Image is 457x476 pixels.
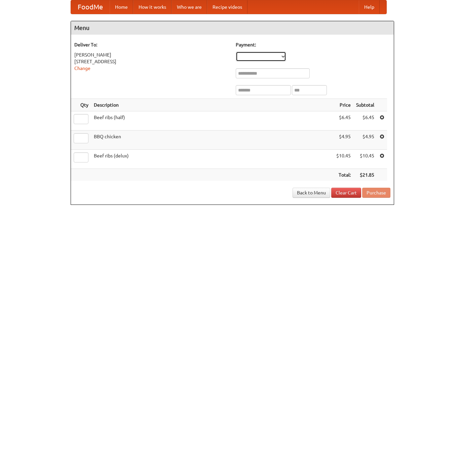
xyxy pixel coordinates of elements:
td: BBQ chicken [91,131,334,150]
a: Change [74,66,90,71]
th: $21.85 [353,169,377,181]
a: Who we are [172,0,207,14]
td: $6.45 [334,111,353,131]
a: Home [110,0,133,14]
td: $4.95 [353,131,377,150]
th: Subtotal [353,99,377,111]
td: $4.95 [334,131,353,150]
div: [PERSON_NAME] [74,51,229,58]
td: Beef ribs (half) [91,111,334,131]
a: Help [359,0,380,14]
th: Description [91,99,334,111]
th: Price [334,99,353,111]
div: [STREET_ADDRESS] [74,58,229,65]
button: Purchase [362,188,390,198]
td: $10.45 [353,150,377,169]
h4: Menu [71,21,394,35]
td: $6.45 [353,111,377,131]
a: Clear Cart [331,188,361,198]
a: Recipe videos [207,0,247,14]
a: Back to Menu [293,188,330,198]
th: Qty [71,99,91,111]
td: Beef ribs (delux) [91,150,334,169]
h5: Payment: [236,41,390,48]
td: $10.45 [334,150,353,169]
a: How it works [133,0,172,14]
a: FoodMe [71,0,110,14]
th: Total: [334,169,353,181]
h5: Deliver To: [74,41,229,48]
